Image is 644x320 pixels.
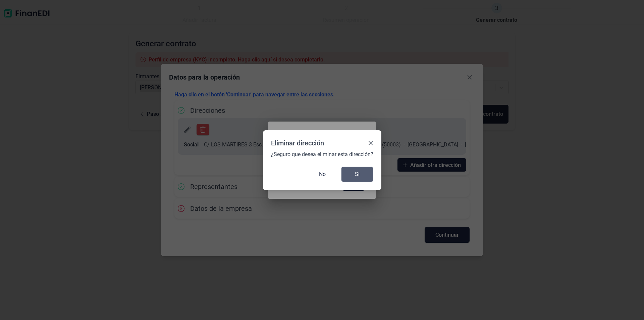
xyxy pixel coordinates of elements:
button: No [306,167,338,182]
div: Eliminar dirección [271,138,324,148]
span: No [319,170,326,178]
span: Sí [355,170,360,178]
button: Close [368,140,373,146]
span: ¿Seguro que desea eliminar esta dirección? [271,150,373,158]
button: Sí [341,167,373,182]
